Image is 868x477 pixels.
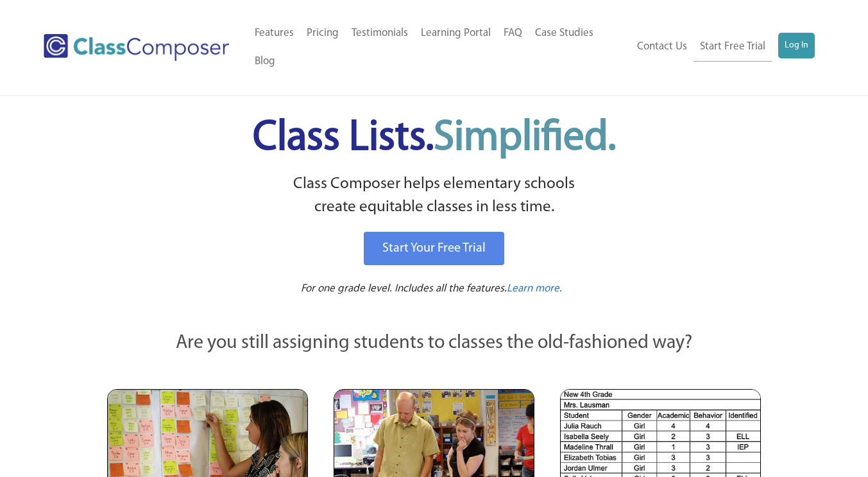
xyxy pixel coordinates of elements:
a: FAQ [497,19,529,48]
p: Are you still assigning students to classes the old-fashioned way? [107,329,762,358]
nav: Header Menu [629,33,815,62]
a: Log In [778,33,815,58]
a: Case Studies [529,19,600,48]
p: Class Composer helps elementary schools create equitable classes in less time. [105,173,763,220]
a: Start Free Trial [694,33,772,62]
nav: Header Menu [248,19,629,76]
a: Learning Portal [414,19,497,48]
a: Pricing [300,19,345,48]
span: Learn more. [507,283,562,294]
span: Class Lists. [253,117,616,159]
a: Testimonials [345,19,414,48]
a: Features [248,19,300,48]
a: Contact Us [631,33,694,61]
span: Simplified. [434,117,616,159]
img: Class Composer [44,34,229,61]
a: Blog [248,48,282,76]
span: Start Your Free Trial [382,242,486,255]
span: For one grade level. Includes all the features. [301,283,507,294]
a: Learn more. [507,281,562,297]
a: Start Your Free Trial [364,232,504,265]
